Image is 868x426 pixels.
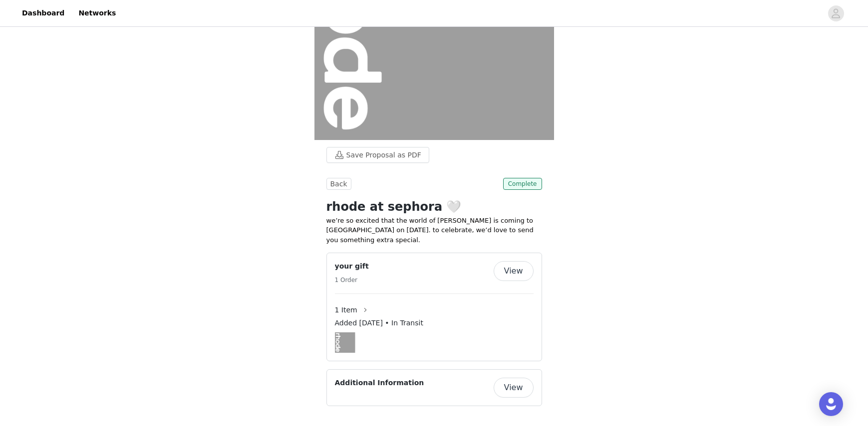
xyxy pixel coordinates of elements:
a: Dashboard [16,2,70,24]
button: View [494,378,534,398]
p: we’re so excited that the world of [PERSON_NAME] is coming to [GEOGRAPHIC_DATA] on [DATE]. to cel... [326,216,542,245]
h5: 1 Order [335,276,369,284]
h1: rhode at sephora 🤍 [326,198,542,216]
span: Complete [503,178,542,190]
button: Save Proposal as PDF [326,147,429,163]
div: Additional Information [326,369,542,406]
a: Networks [72,2,122,24]
div: your gift [326,253,542,361]
img: Rhode Icon PR Box [335,332,355,353]
div: avatar [831,5,841,21]
span: 1 Item [335,305,357,315]
h4: Additional Information [335,378,424,388]
button: View [494,261,534,281]
div: Open Intercom Messenger [819,392,843,416]
h4: your gift [335,261,369,272]
button: Back [326,178,351,190]
span: Added [DATE] • In Transit [335,318,423,328]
